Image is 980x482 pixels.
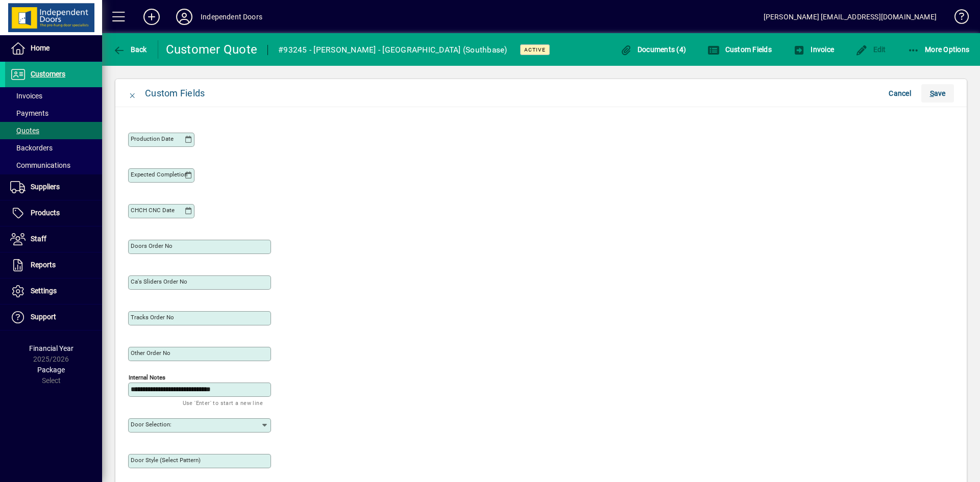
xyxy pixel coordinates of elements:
button: Close [120,81,145,106]
span: Quotes [10,126,39,135]
div: Custom Fields [145,85,205,102]
a: Home [5,36,102,61]
a: Communications [5,157,102,174]
a: Settings [5,278,102,304]
mat-label: Ca's Sliders Order No [131,278,187,285]
span: S [930,89,934,97]
mat-label: Internal Notes [129,374,165,381]
span: Products [31,209,60,217]
mat-label: Other Order No [131,349,170,357]
span: Support [31,313,56,321]
a: Staff [5,226,102,252]
div: Independent Doors [201,9,262,25]
span: Invoice [793,45,834,54]
mat-label: Door Style (Select Pattern) [131,456,201,464]
span: More Options [908,45,970,54]
span: Suppliers [31,183,60,191]
span: Cancel [889,85,911,102]
span: Documents (4) [620,45,686,54]
button: Invoice [791,40,837,59]
mat-label: Tracks Order No [131,314,174,321]
button: Add [135,8,168,26]
button: Custom Fields [705,40,774,59]
span: Settings [31,287,57,295]
div: #93245 - [PERSON_NAME] - [GEOGRAPHIC_DATA] (Southbase) [278,42,507,58]
span: Back [113,45,147,54]
button: Back [110,40,150,59]
button: More Options [905,40,972,59]
mat-hint: Use 'Enter' to start a new line [183,397,263,409]
a: Suppliers [5,174,102,200]
a: Invoices [5,87,102,105]
mat-label: CHCH CNC Date [131,207,175,214]
span: Home [31,44,50,52]
span: Package [37,366,65,374]
span: Reports [31,261,56,269]
span: Custom Fields [707,45,772,54]
span: Communications [10,161,70,169]
div: [PERSON_NAME] [EMAIL_ADDRESS][DOMAIN_NAME] [764,9,937,25]
span: Staff [31,235,46,243]
a: Payments [5,105,102,122]
app-page-header-button: Back [102,40,158,59]
mat-label: Door Selection: [131,421,171,428]
span: Customers [31,70,65,78]
span: Edit [855,45,886,54]
a: Knowledge Base [947,2,967,35]
a: Backorders [5,139,102,157]
a: Quotes [5,122,102,139]
button: Documents (4) [617,40,689,59]
span: ave [930,85,946,102]
button: Cancel [884,84,916,103]
a: Reports [5,252,102,278]
span: Invoices [10,92,42,100]
button: Profile [168,8,201,26]
button: Edit [853,40,889,59]
span: Active [524,46,546,53]
a: Support [5,305,102,330]
mat-label: Doors Order No [131,242,173,249]
span: Backorders [10,144,53,152]
div: Customer Quote [166,41,258,58]
span: Financial Year [29,344,73,352]
mat-label: Expected Completion [131,171,187,178]
a: Products [5,200,102,226]
button: Save [921,84,954,103]
span: Payments [10,109,48,117]
mat-label: Production Date [131,135,174,142]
